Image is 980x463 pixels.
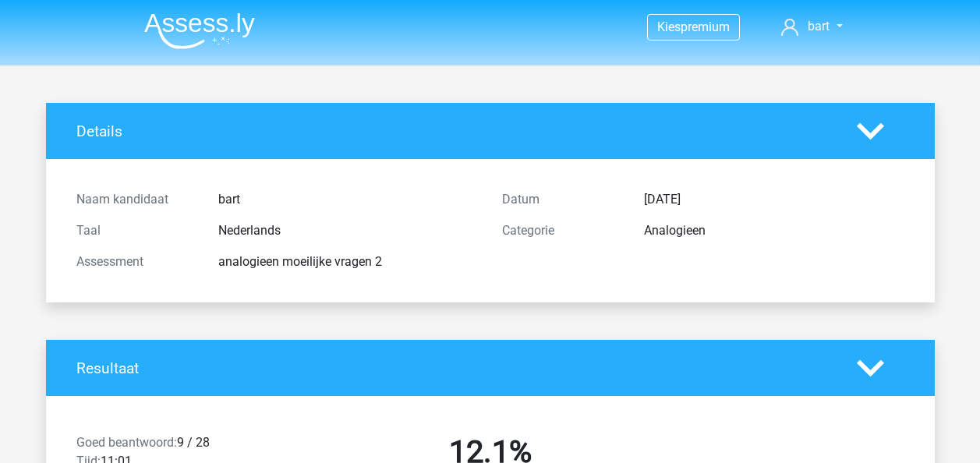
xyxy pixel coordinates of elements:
img: Assessly [144,12,255,49]
div: Categorie [490,221,632,240]
div: Analogieen [632,221,916,240]
div: Naam kandidaat [65,190,207,209]
span: bart [808,19,830,34]
div: Taal [65,221,207,240]
h4: Details [76,122,833,140]
span: Kies [657,19,681,34]
div: analogieen moeilijke vragen 2 [207,253,490,271]
div: Datum [490,190,632,209]
div: Assessment [65,253,207,271]
a: Kiespremium [648,16,739,37]
div: Nederlands [207,221,490,240]
span: premium [681,19,730,34]
div: [DATE] [632,190,916,209]
a: bart [775,17,848,36]
div: bart [207,190,490,209]
h4: Resultaat [76,359,833,377]
span: Goed beantwoord: [76,435,177,450]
